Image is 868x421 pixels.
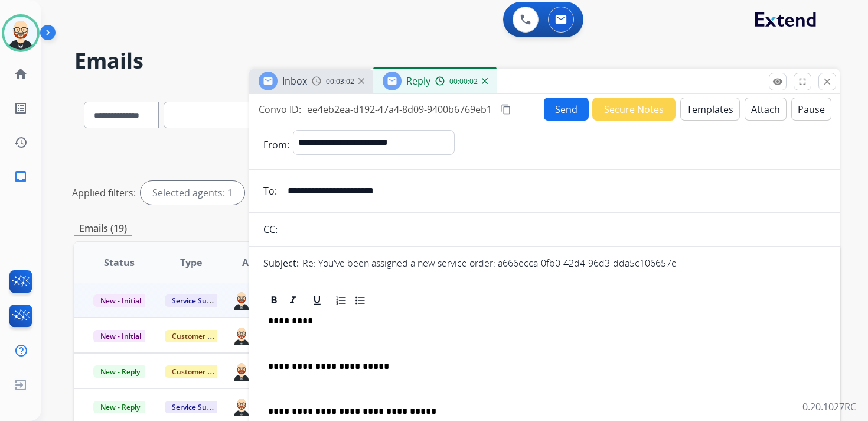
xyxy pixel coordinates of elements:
div: Underline [308,292,326,309]
p: 0.20.1027RC [802,400,856,414]
p: Convo ID: [259,102,301,116]
div: Ordered List [332,292,350,309]
mat-icon: home [14,67,28,81]
span: New - Reply [93,401,147,413]
span: Inbox [282,75,307,88]
img: agent-avatar [232,290,251,310]
p: Applied filters: [72,186,136,200]
img: agent-avatar [232,396,251,416]
span: Status [104,255,135,270]
span: 00:00:02 [449,77,478,86]
span: Service Support [165,294,232,307]
span: Type [180,255,202,270]
button: Attach [745,98,787,121]
p: Subject: [263,256,299,270]
span: New - Reply [93,365,147,378]
mat-icon: remove_red_eye [772,76,783,87]
button: Secure Notes [592,98,676,121]
h2: Emails [74,49,840,73]
span: Customer Support [165,365,242,378]
p: To: [263,184,277,198]
p: Emails (19) [74,221,132,236]
img: avatar [4,17,37,50]
div: Italic [284,292,302,309]
span: New - Initial [93,294,148,307]
button: Send [544,98,589,121]
mat-icon: close [822,76,833,87]
span: 00:03:02 [326,77,354,86]
div: Bullet List [351,292,369,309]
span: Assignee [242,255,283,270]
img: agent-avatar [232,361,251,381]
div: Bold [265,292,283,309]
img: agent-avatar [232,325,251,345]
p: CC: [263,222,278,237]
p: From: [263,138,289,152]
button: Pause [791,98,831,121]
div: Selected agents: 1 [141,181,244,205]
span: Customer Support [165,330,242,342]
mat-icon: content_copy [501,104,511,115]
span: New - Initial [93,330,148,342]
span: Service Support [165,401,232,413]
mat-icon: fullscreen [797,76,808,87]
mat-icon: list_alt [14,101,28,115]
span: ee4eb2ea-d192-47a4-8d09-9400b6769eb1 [307,103,492,116]
span: Reply [406,75,430,88]
p: Re: You've been assigned a new service order: a666ecca-0fb0-42d4-96d3-dda5c106657e [302,256,677,270]
mat-icon: history [14,135,28,150]
mat-icon: inbox [14,170,28,184]
button: Templates [680,98,740,121]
